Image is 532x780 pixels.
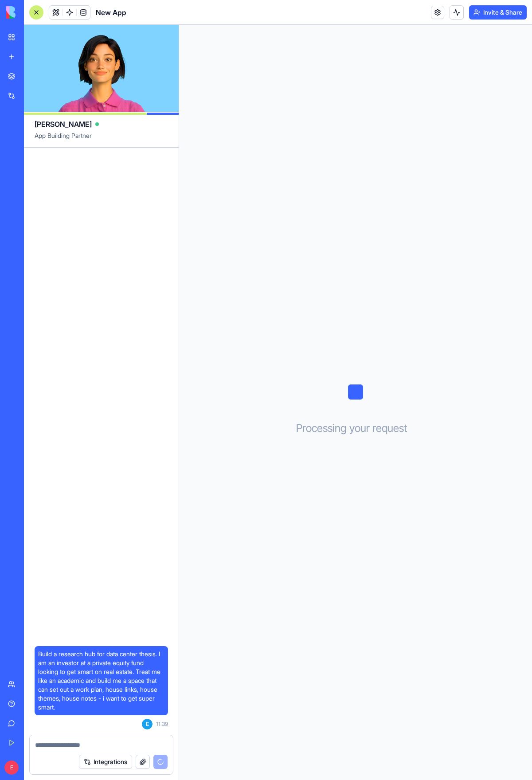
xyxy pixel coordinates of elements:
[96,7,126,18] span: New App
[38,650,164,712] span: Build a research hub for data center thesis. I am an investor at a private equity fund looking to...
[6,6,61,19] img: logo
[35,131,168,147] span: App Building Partner
[142,719,153,729] span: E
[4,760,19,775] span: E
[35,119,92,129] span: [PERSON_NAME]
[296,421,415,435] h3: Processing your request
[79,755,132,769] button: Integrations
[156,721,168,728] span: 11:39
[469,5,527,20] button: Invite & Share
